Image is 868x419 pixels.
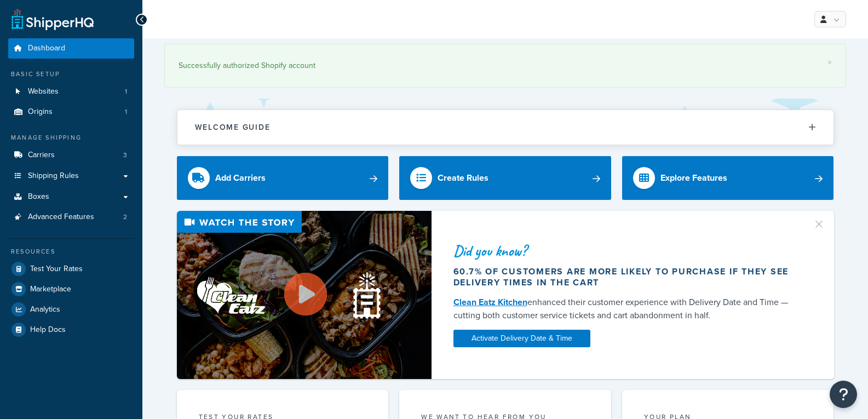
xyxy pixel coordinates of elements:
[123,213,127,222] span: 2
[453,330,590,347] a: Activate Delivery Date & Time
[438,170,488,186] div: Create Rules
[8,207,134,227] li: Advanced Features
[177,156,389,200] a: Add Carriers
[8,82,134,102] a: Websites1
[8,207,134,227] a: Advanced Features2
[177,110,833,145] button: Welcome Guide
[179,58,832,73] div: Successfully authorized Shopify account
[8,279,134,299] a: Marketplace
[8,145,134,165] a: Carriers3
[177,211,432,379] img: Video thumbnail
[30,325,66,335] span: Help Docs
[28,171,79,181] span: Shipping Rules
[28,213,94,222] span: Advanced Features
[125,87,127,96] span: 1
[8,300,134,319] a: Analytics
[399,156,611,200] a: Create Rules
[125,107,127,117] span: 1
[28,44,65,53] span: Dashboard
[8,70,134,79] div: Basic Setup
[8,187,134,207] a: Boxes
[8,102,134,122] a: Origins1
[622,156,834,200] a: Explore Features
[827,58,832,67] a: ×
[8,82,134,102] li: Websites
[453,296,527,308] a: Clean Eatz Kitchen
[453,296,800,322] div: enhanced their customer experience with Delivery Date and Time — cutting both customer service ti...
[8,247,134,256] div: Resources
[28,87,59,96] span: Websites
[8,102,134,122] li: Origins
[215,170,266,186] div: Add Carriers
[453,243,800,259] div: Did you know?
[28,107,53,117] span: Origins
[8,145,134,165] li: Carriers
[30,305,60,314] span: Analytics
[30,285,71,294] span: Marketplace
[8,133,134,142] div: Manage Shipping
[30,265,83,274] span: Test Your Rates
[8,38,134,59] a: Dashboard
[8,320,134,340] a: Help Docs
[660,170,727,186] div: Explore Features
[195,123,271,131] h2: Welcome Guide
[830,381,857,408] button: Open Resource Center
[453,266,800,288] div: 60.7% of customers are more likely to purchase if they see delivery times in the cart
[28,151,55,160] span: Carriers
[8,259,134,279] a: Test Your Rates
[28,192,49,202] span: Boxes
[123,151,127,160] span: 3
[8,166,134,186] a: Shipping Rules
